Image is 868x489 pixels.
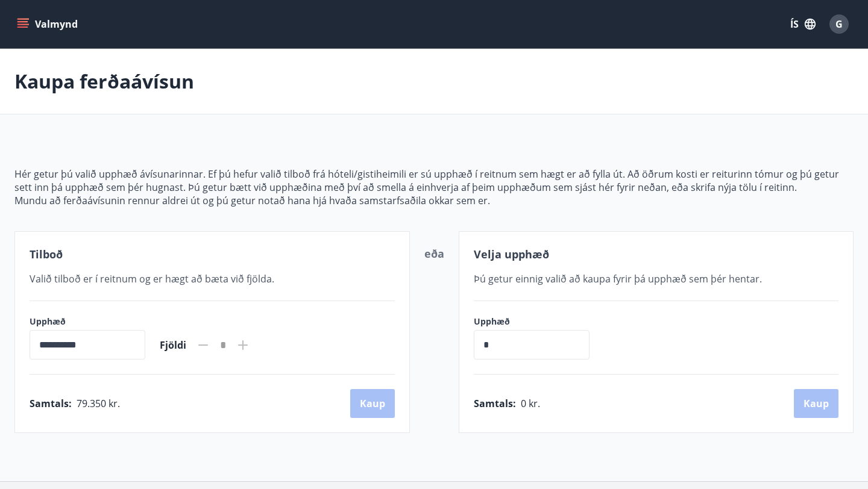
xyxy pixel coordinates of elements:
span: 0 kr. [521,397,540,410]
p: Hér getur þú valið upphæð ávísunarinnar. Ef þú hefur valið tilboð frá hóteli/gistiheimili er sú u... [14,167,854,194]
span: G [835,17,843,31]
span: Tilboð [30,247,63,261]
button: menu [14,13,83,35]
p: Mundu að ferðaávísunin rennur aldrei út og þú getur notað hana hjá hvaða samstarfsaðila okkar sem... [14,194,854,207]
span: Þú getur einnig valið að kaupa fyrir þá upphæð sem þér hentar. [474,272,762,285]
span: Samtals : [30,397,72,410]
p: Kaupa ferðaávísun [14,68,194,95]
label: Upphæð [30,316,145,328]
span: Samtals : [474,397,516,410]
span: Valið tilboð er í reitnum og er hægt að bæta við fjölda. [30,272,274,285]
span: Fjöldi [160,338,186,352]
span: 79.350 kr. [77,397,120,410]
span: Velja upphæð [474,247,549,261]
label: Upphæð [474,316,602,328]
button: ÍS [784,13,822,35]
span: eða [424,246,444,261]
button: G [825,10,854,39]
